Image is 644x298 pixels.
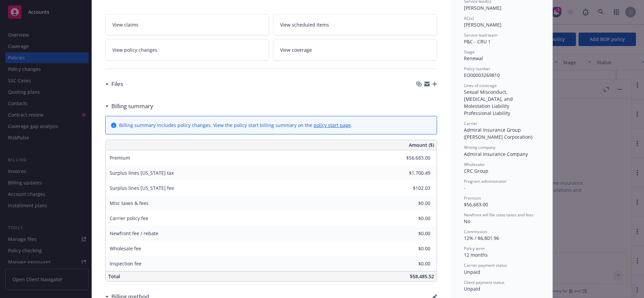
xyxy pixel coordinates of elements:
[464,151,528,157] span: Admiral Insurance Company
[391,153,434,163] input: 0.00
[464,235,499,241] span: 12% / $6,801.96
[110,170,174,176] span: Surplus lines [US_STATE] tax
[410,273,434,280] span: $58,485.52
[391,259,434,269] input: 0.00
[110,230,158,237] span: Newfront fee / rebate
[110,155,130,161] span: Premium
[280,46,312,53] span: View coverage
[464,201,488,208] span: $56,683.00
[112,46,157,53] span: View policy changes
[111,80,123,88] h3: Files
[464,269,480,275] span: Unpaid
[464,178,507,184] span: Program administrator
[108,273,120,280] span: Total
[464,88,539,110] div: Sexual Misconduct, [MEDICAL_DATA], and Molestation Liability
[464,252,488,258] span: 12 months
[110,185,174,191] span: Surplus lines [US_STATE] fee
[391,244,434,254] input: 0.00
[391,198,434,208] input: 0.00
[464,55,483,61] span: Renewal
[273,39,437,60] a: View coverage
[464,22,501,28] span: [PERSON_NAME]
[464,72,500,78] span: EO00003269810
[110,200,149,206] span: Misc taxes & fees
[110,245,141,252] span: Wholesale fee
[110,260,142,267] span: Inspection fee
[464,5,501,11] span: [PERSON_NAME]
[105,80,123,88] div: Files
[391,168,434,178] input: 0.00
[464,127,532,140] span: Admiral Insurance Group ([PERSON_NAME] Corporation)
[464,110,539,117] div: Professional Liability
[464,218,470,224] span: No
[464,286,480,292] span: Unpaid
[105,102,153,111] div: Billing summary
[391,228,434,239] input: 0.00
[464,246,485,251] span: Policy term
[105,14,269,35] a: View claims
[391,213,434,223] input: 0.00
[464,83,497,88] span: Lines of coverage
[464,38,491,45] span: P&C - CRU 1
[464,229,487,235] span: Commission
[391,183,434,193] input: 0.00
[464,144,495,150] span: Writing company
[105,39,269,60] a: View policy changes
[464,162,485,167] span: Wholesaler
[314,122,351,128] a: policy start page
[112,21,139,28] span: View claims
[280,21,329,28] span: View scheduled items
[464,121,477,126] span: Carrier
[464,15,474,21] span: AC(s)
[111,102,153,111] h3: Billing summary
[464,66,490,72] span: Policy number
[464,280,504,285] span: Client payment status
[464,49,475,55] span: Stage
[464,212,534,218] span: Newfront will file state taxes and fees
[464,168,488,174] span: CRC Group
[464,195,481,201] span: Premium
[119,122,352,129] div: Billing summary includes policy changes. View the policy start billing summary on the .
[273,14,437,35] a: View scheduled items
[464,32,497,38] span: Service lead team
[409,141,434,148] span: Amount ($)
[464,184,466,191] span: -
[110,215,148,221] span: Carrier policy fee
[464,262,507,268] span: Carrier payment status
